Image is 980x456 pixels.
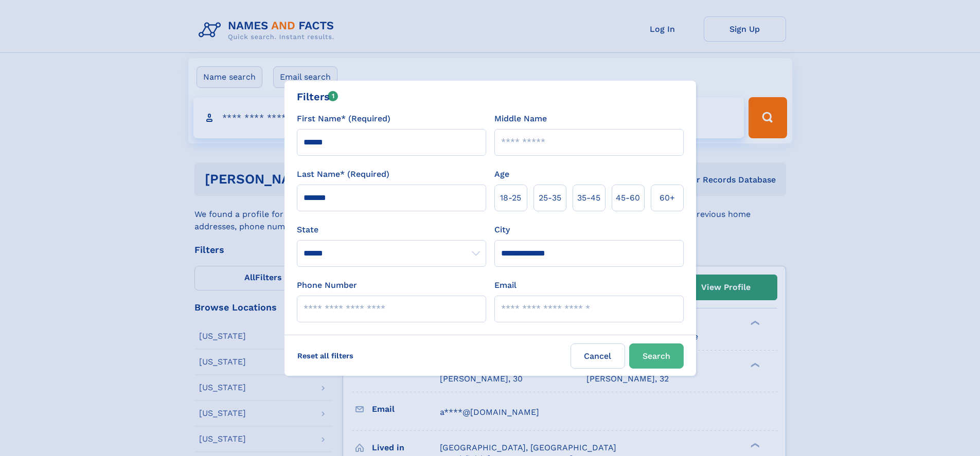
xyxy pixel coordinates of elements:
[577,192,600,204] span: 35‑45
[494,168,509,180] label: Age
[494,224,510,236] label: City
[616,192,640,204] span: 45‑60
[571,343,625,369] label: Cancel
[660,192,675,204] span: 60+
[539,192,561,204] span: 25‑35
[297,168,389,180] label: Last Name* (Required)
[500,192,521,204] span: 18‑25
[494,279,516,291] label: Email
[297,224,486,236] label: State
[297,89,338,104] div: Filters
[291,343,360,368] label: Reset all filters
[494,113,547,125] label: Middle Name
[629,343,684,369] button: Search
[297,113,390,125] label: First Name* (Required)
[297,279,357,291] label: Phone Number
